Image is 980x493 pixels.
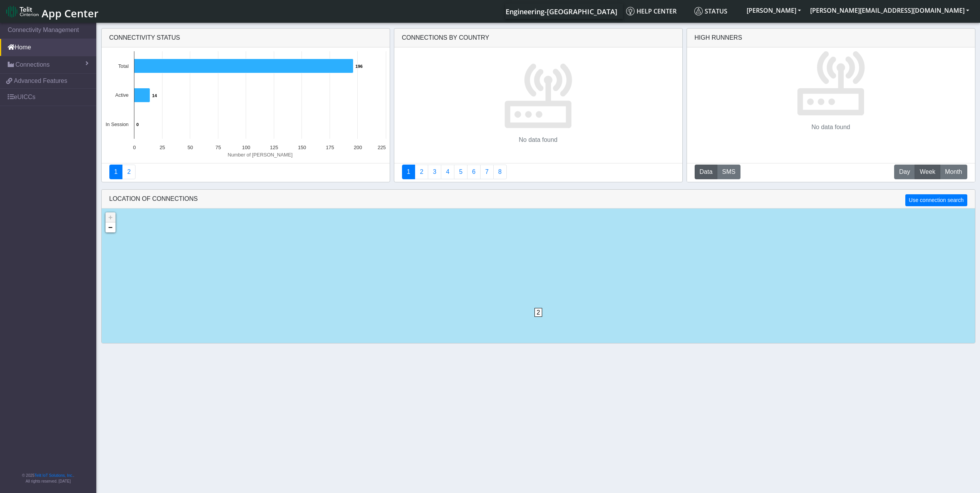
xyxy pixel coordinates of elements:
span: Connections [15,60,50,69]
img: status.svg [694,7,703,15]
text: 0 [136,122,139,127]
span: Day [899,167,910,177]
text: 25 [159,145,165,150]
button: [PERSON_NAME] [742,3,806,17]
text: 200 [353,145,362,150]
a: Usage by Carrier [454,165,467,179]
p: No data found [519,135,558,145]
a: Not Connected for 30 days [493,165,507,179]
button: Data [695,165,718,179]
span: Month [945,167,962,177]
a: App Center [6,3,97,20]
div: Connections By Country [394,29,682,47]
div: Connectivity status [102,29,390,47]
a: Your current platform instance [505,3,617,19]
img: knowledge.svg [626,7,635,15]
a: Zoom out [106,222,116,232]
text: 100 [242,145,250,150]
text: 14 [152,93,157,98]
img: devices.svg [504,60,573,129]
a: Deployment status [122,165,136,179]
span: Status [694,7,727,15]
nav: Summary paging [109,165,382,179]
a: Connections By Carrier [441,165,454,179]
text: 75 [215,145,221,150]
img: No data found [796,47,865,116]
text: 150 [298,145,306,150]
button: Month [940,165,967,179]
text: Active [115,92,129,98]
button: [PERSON_NAME][EMAIL_ADDRESS][DOMAIN_NAME] [806,3,974,17]
button: Week [915,165,940,179]
text: In Session [106,121,129,127]
a: Connections By Country [402,165,415,179]
text: Number of [PERSON_NAME] [228,152,293,158]
span: App Center [42,6,99,20]
span: Engineering-[GEOGRAPHIC_DATA] [506,7,617,16]
text: 0 [133,145,136,150]
text: 175 [326,145,334,150]
div: 2 [534,308,542,331]
span: Advanced Features [14,76,67,86]
span: 2 [534,308,543,317]
text: Total [118,63,128,69]
text: 196 [355,64,363,69]
a: Zoom in [106,212,116,222]
button: Day [894,165,915,179]
p: No data found [811,123,850,132]
a: 14 Days Trend [467,165,481,179]
nav: Summary paging [402,165,675,179]
span: Week [920,167,935,177]
button: SMS [717,165,740,179]
img: logo-telit-cinterion-gw-new.png [6,5,39,18]
text: 125 [270,145,278,150]
a: Status [691,3,742,19]
div: LOCATION OF CONNECTIONS [102,190,975,209]
a: Telit IoT Solutions, Inc. [35,473,73,478]
a: Carrier [415,165,428,179]
a: Connectivity status [109,165,123,179]
div: High Runners [695,33,742,42]
span: Help center [626,7,677,15]
text: 50 [187,145,193,150]
a: Usage per Country [428,165,441,179]
text: 225 [377,145,385,150]
button: Use connection search [905,194,967,206]
a: Help center [623,3,691,19]
a: Zero Session [480,165,494,179]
